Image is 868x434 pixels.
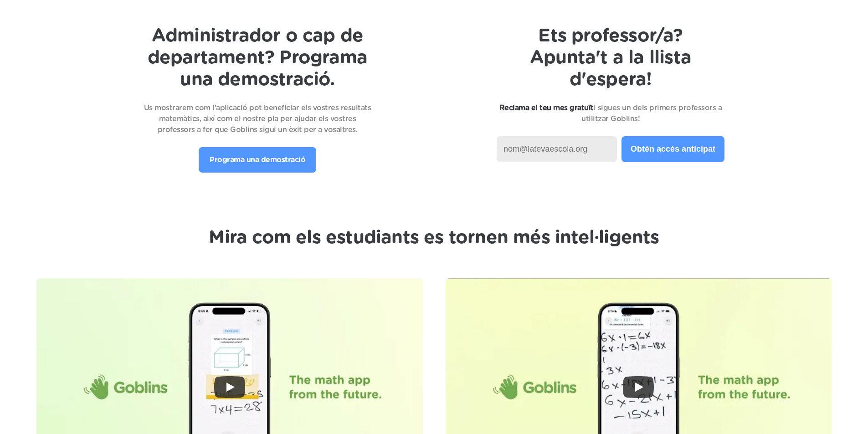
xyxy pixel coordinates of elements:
[581,104,724,123] font: i sigues un dels primers professors a utilitzar Goblins!
[214,376,245,398] button: Reprodueix
[209,229,659,247] font: Mira com els estudiants es tornen més intel·ligents
[621,136,724,162] button: Obtén accés anticipat
[631,144,715,153] font: Obtén accés anticipat
[530,49,696,89] font: Apunta't a la llista d'espera!
[499,104,594,112] font: Reclama el teu mes gratuït
[144,104,373,133] font: Us mostrarem com l'aplicació pot beneficiar els vostres resultats matemàtics, així com el nostre ...
[538,27,683,45] font: Ets professor/a?
[199,147,316,173] a: Programa una demostració
[148,27,372,89] font: Administrador o cap de departament? Programa una demostració.
[497,136,617,162] input: nom@latevaescola.org
[210,156,305,163] font: Programa una demostració
[623,376,654,398] button: Reprodueix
